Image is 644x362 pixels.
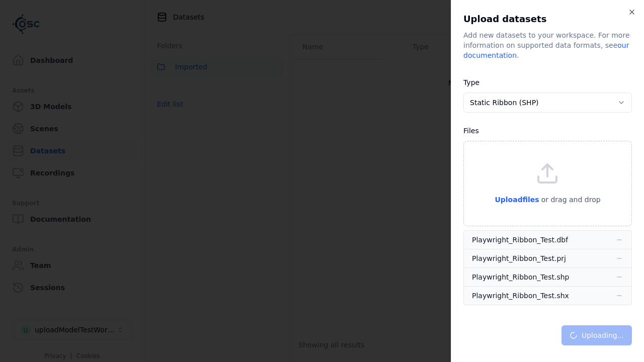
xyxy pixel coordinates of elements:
[539,194,601,206] p: or drag and drop
[472,272,569,282] div: Playwright_Ribbon_Test.shp
[472,235,568,245] div: Playwright_Ribbon_Test.dbf
[463,127,479,135] label: Files
[463,30,632,60] div: Add new datasets to your workspace. For more information on supported data formats, see .
[472,291,569,301] div: Playwright_Ribbon_Test.shx
[495,196,539,204] span: Upload files
[463,12,632,26] h2: Upload datasets
[463,78,479,86] label: Type
[472,253,566,263] div: Playwright_Ribbon_Test.prj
